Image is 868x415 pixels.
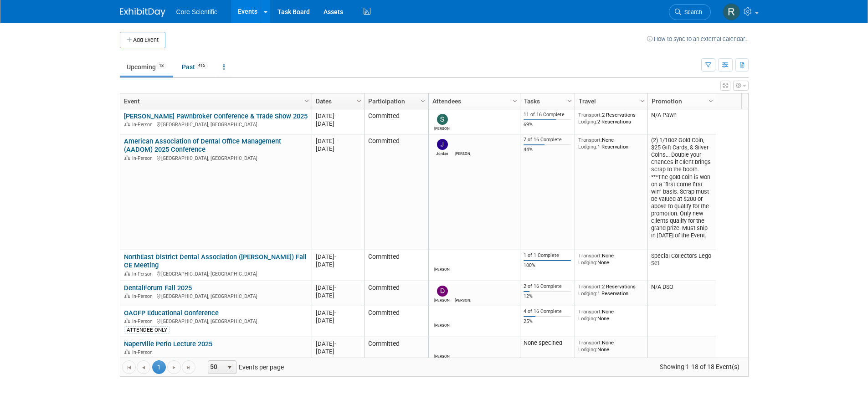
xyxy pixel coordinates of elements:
div: Jordan McCullough [434,150,450,156]
span: In-Person [132,349,155,355]
a: Tasks [524,93,569,109]
div: None 1 Reservation [578,137,644,150]
span: Column Settings [639,97,646,105]
div: [GEOGRAPHIC_DATA], [GEOGRAPHIC_DATA] [124,154,308,162]
div: [DATE] [316,145,360,153]
a: Event [124,93,306,109]
span: Search [681,9,702,15]
div: Morgan Khan [455,150,471,156]
div: None None [578,252,644,266]
img: Mike McKenna [437,311,448,322]
div: Robert Dittmann [434,353,450,359]
td: Committed [364,306,428,337]
div: [GEOGRAPHIC_DATA], [GEOGRAPHIC_DATA] [124,270,308,277]
a: DentalForum Fall 2025 [124,284,192,292]
td: Special Collectors Lego Set [647,250,716,281]
img: In-Person Event [124,271,130,276]
span: In-Person [132,155,155,161]
a: Column Settings [354,93,364,107]
img: In-Person Event [124,155,130,160]
span: - [334,309,336,316]
span: Column Settings [355,97,363,105]
div: [DATE] [316,292,360,299]
a: Column Settings [637,93,647,107]
span: 18 [156,62,166,69]
img: Sam Robinson [437,114,448,125]
a: Go to the first page [122,360,136,374]
img: In-Person Event [124,349,130,354]
button: Add Event [120,32,165,48]
div: Dan Boro [434,297,450,302]
img: Morgan Khan [457,139,468,150]
span: Transport: [578,339,602,346]
div: [DATE] [316,348,360,355]
span: Core Scientific [176,8,217,15]
a: Participation [368,93,422,109]
img: James Belshe [437,255,448,266]
span: Lodging: [578,315,597,322]
a: Column Settings [302,93,312,107]
div: [DATE] [316,317,360,324]
span: - [334,340,336,347]
div: [GEOGRAPHIC_DATA], [GEOGRAPHIC_DATA] [124,292,308,300]
span: Go to the last page [185,364,192,371]
span: Lodging: [578,259,597,266]
div: Julie Serrano [455,297,471,302]
div: None None [578,308,644,322]
div: 4 of 16 Complete [524,308,571,315]
span: Lodging: [578,346,597,353]
img: In-Person Event [124,293,130,298]
td: Committed [364,134,428,250]
div: [GEOGRAPHIC_DATA], [GEOGRAPHIC_DATA] [124,120,308,128]
div: 44% [524,147,571,153]
div: [DATE] [316,261,360,268]
div: [DATE] [316,253,360,261]
div: 11 of 16 Complete [524,112,571,118]
a: Go to the next page [167,360,181,374]
span: - [334,138,336,144]
span: 1 [152,360,166,374]
a: Attendees [432,93,514,109]
span: Transport: [578,308,602,315]
div: [DATE] [316,112,360,120]
div: [DATE] [316,120,360,128]
span: Transport: [578,283,602,290]
div: 12% [524,293,571,300]
span: Column Settings [419,97,426,105]
div: 25% [524,318,571,325]
a: Dates [316,93,358,109]
div: 100% [524,262,571,269]
a: Search [669,4,711,20]
div: [DATE] [316,340,360,348]
a: NorthEast District Dental Association ([PERSON_NAME]) Fall CE Meeting [124,253,307,270]
span: Lodging: [578,118,597,125]
a: Column Settings [706,93,716,107]
a: Travel [579,93,642,109]
a: Column Settings [510,93,520,107]
td: N/A Pawn [647,109,716,134]
img: In-Person Event [124,318,130,323]
span: Transport: [578,112,602,118]
span: - [334,284,336,291]
td: Committed [364,281,428,306]
img: Julie Serrano [457,286,468,297]
td: (2) 1/10oz Gold Coin, $25 Gift Cards, & Silver Coins... Double your chances if client brings scra... [647,134,716,250]
span: Go to the previous page [140,364,147,371]
a: Past415 [175,58,215,76]
span: 50 [208,361,224,374]
div: [GEOGRAPHIC_DATA], [GEOGRAPHIC_DATA] [124,317,308,325]
span: In-Person [132,271,155,277]
span: Showing 1-18 of 18 Event(s) [651,360,748,373]
div: 2 Reservations 1 Reservation [578,283,644,297]
td: Committed [364,109,428,134]
span: Events per page [196,360,293,374]
div: 69% [524,122,571,128]
a: Column Settings [418,93,428,107]
span: Transport: [578,252,602,259]
img: Jordan McCullough [437,139,448,150]
a: OACFP Educational Conference [124,309,219,317]
div: [DATE] [316,309,360,317]
td: Committed [364,250,428,281]
span: Go to the first page [125,364,133,371]
div: [DATE] [316,284,360,292]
